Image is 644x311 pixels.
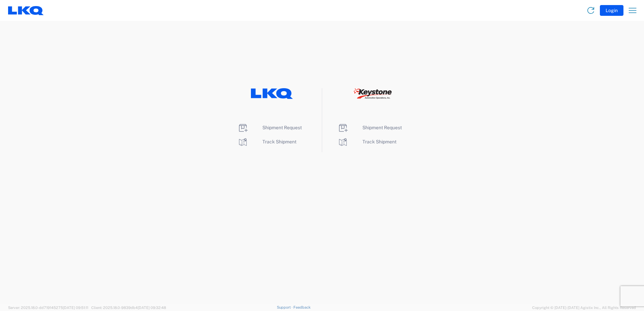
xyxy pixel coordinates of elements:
span: [DATE] 09:51:11 [63,306,88,310]
a: Support [277,305,294,309]
span: Track Shipment [362,139,396,144]
a: Feedback [293,305,311,309]
span: Shipment Request [362,125,402,130]
a: Shipment Request [337,125,402,130]
a: Track Shipment [337,139,396,144]
button: Login [600,5,623,16]
span: Client: 2025.18.0-9839db4 [91,306,166,310]
span: Server: 2025.18.0-dd719145275 [8,306,88,310]
span: [DATE] 09:32:48 [138,306,166,310]
span: Shipment Request [262,125,302,130]
a: Track Shipment [237,139,296,144]
a: Shipment Request [237,125,302,130]
span: Copyright © [DATE]-[DATE] Agistix Inc., All Rights Reserved [532,305,636,311]
span: Track Shipment [262,139,296,144]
